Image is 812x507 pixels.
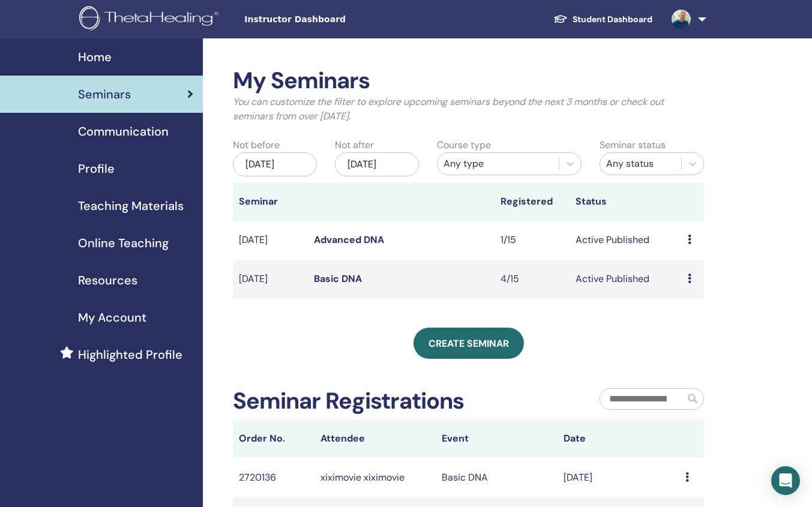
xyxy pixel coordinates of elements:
div: Any status [606,157,675,171]
td: Basic DNA [436,458,558,497]
td: [DATE] [233,260,308,299]
a: Advanced DNA [314,233,384,246]
a: Create seminar [414,328,524,359]
span: Communication [78,122,169,140]
span: Highlighted Profile [78,346,182,364]
span: Resources [78,271,137,289]
label: Course type [437,138,491,152]
span: Create seminar [429,337,509,350]
img: default.jpg [672,10,691,29]
span: Profile [78,160,115,178]
div: [DATE] [335,152,419,176]
span: Teaching Materials [78,197,184,215]
th: Order No. [233,419,314,458]
td: [DATE] [558,458,679,497]
h2: My Seminars [233,67,704,95]
th: Date [558,419,679,458]
p: You can customize the filter to explore upcoming seminars beyond the next 3 months or check out s... [233,95,704,124]
td: 1/15 [495,221,570,260]
a: Student Dashboard [544,8,662,31]
td: xiximovie xiximovie [314,458,436,497]
th: Registered [495,182,570,221]
td: [DATE] [233,221,308,260]
td: Active Published [570,221,682,260]
td: 4/15 [495,260,570,299]
td: Active Published [570,260,682,299]
label: Not after [335,138,374,152]
img: graduation-cap-white.svg [553,14,568,24]
div: [DATE] [233,152,317,176]
th: Attendee [314,419,436,458]
img: logo.png [79,6,223,33]
th: Event [436,419,558,458]
label: Seminar status [600,138,666,152]
span: Instructor Dashboard [244,13,424,26]
th: Status [570,182,682,221]
div: Any type [444,157,553,171]
div: Open Intercom Messenger [771,466,800,495]
td: 2720136 [233,458,314,497]
span: Online Teaching [78,234,169,252]
h2: Seminar Registrations [233,388,464,415]
label: Not before [233,138,280,152]
span: Home [78,48,112,66]
span: Seminars [78,85,131,103]
th: Seminar [233,182,308,221]
a: Basic DNA [314,272,362,285]
span: My Account [78,308,146,326]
